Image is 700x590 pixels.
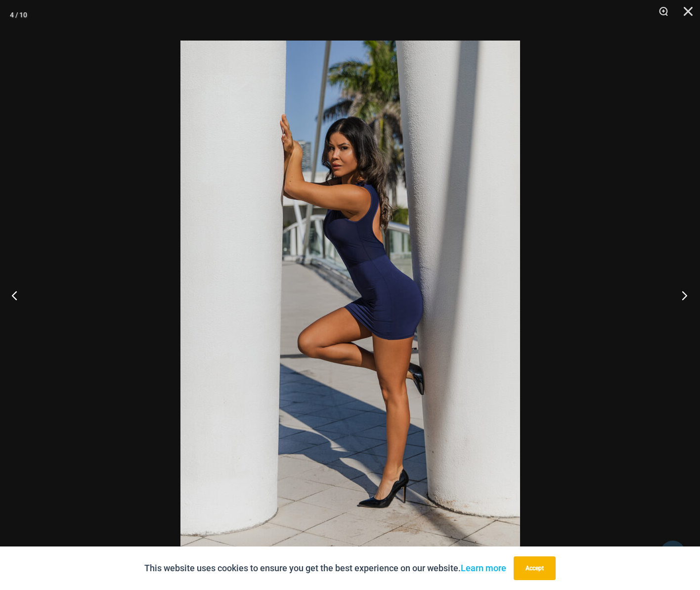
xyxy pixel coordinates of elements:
[663,271,700,320] button: Next
[10,7,27,22] div: 4 / 10
[180,41,520,550] img: Desire Me Navy 5192 Dress 04
[144,561,506,576] p: This website uses cookies to ensure you get the best experience on our website.
[461,563,506,573] a: Learn more
[514,556,556,580] button: Accept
